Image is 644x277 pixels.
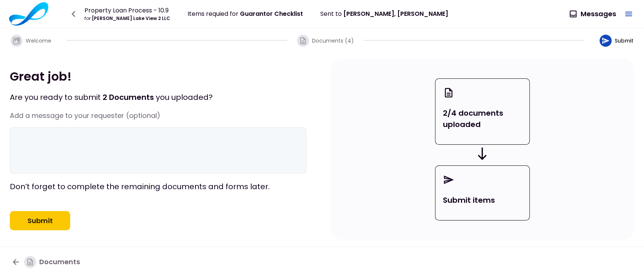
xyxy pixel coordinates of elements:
[85,15,91,21] span: for
[9,2,48,26] img: Logo
[615,37,633,44] span: Submit
[564,4,622,24] button: Messages
[343,9,448,18] span: [PERSON_NAME], [PERSON_NAME]
[103,92,154,103] span: 2 Documents
[85,6,170,15] div: Property Loan Process - 10.9
[10,110,306,121] p: Add a message to your requester (optional)
[10,92,306,103] p: Are you ready to submit you uploaded ?
[5,252,86,272] button: Documents
[5,29,57,53] button: Welcome
[320,9,448,18] div: Sent to
[188,9,303,18] div: Items requied for
[10,69,306,84] h1: Great job!
[443,194,522,206] p: Submit items
[10,211,70,231] button: Submit
[312,37,354,44] span: Documents (4)
[10,181,306,192] p: Don’t forget to complete the remaining documents and forms later.
[24,256,80,268] div: Documents
[85,15,170,22] div: [PERSON_NAME] Lake View 2 LLC
[26,37,51,44] span: Welcome
[443,107,522,130] p: 2/4 documents uploaded
[296,29,355,53] button: Documents (4)
[593,29,639,53] button: Submit
[240,9,303,18] span: Guarantor Checklist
